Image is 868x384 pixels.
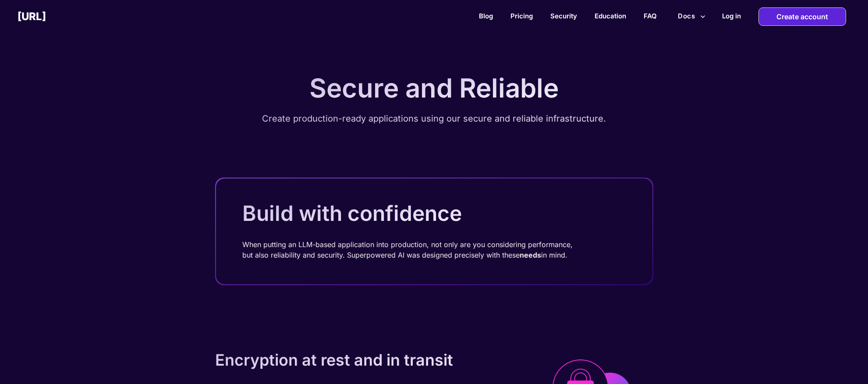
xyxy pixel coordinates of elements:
[242,200,462,226] p: Build with confidence
[479,12,493,20] a: Blog
[242,239,626,260] p: When putting an LLM-based application into production, not only are you considering performance, ...
[215,350,517,370] p: Encryption at rest and in transit
[510,12,533,20] a: Pricing
[520,251,541,259] b: needs
[595,12,626,20] a: Education
[776,8,828,25] p: Create account
[644,12,657,20] a: FAQ
[722,12,741,20] h2: Log in
[550,12,577,20] a: Security
[18,10,46,23] h2: [URL]
[262,112,606,125] p: Create production-ready applications using our secure and reliable infrastructure.
[674,8,709,24] button: more
[309,72,559,104] p: Secure and Reliable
